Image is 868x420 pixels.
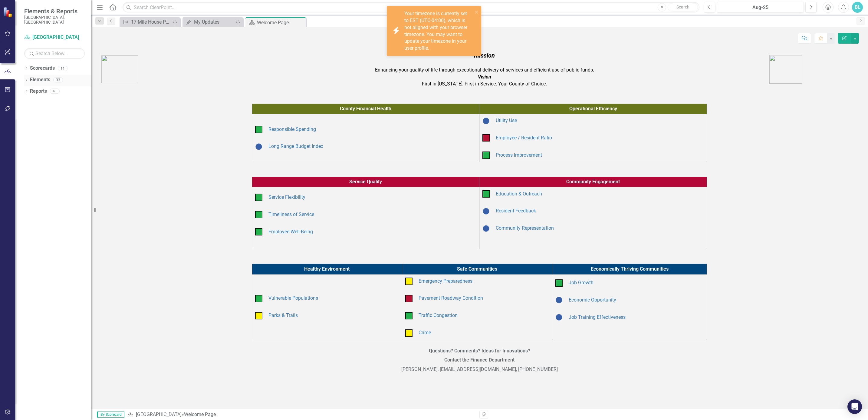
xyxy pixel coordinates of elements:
[569,106,617,112] span: Operational Efficiency
[482,117,490,125] img: Baselining
[429,348,530,354] strong: Questions? Comments? Ideas for Innovations?
[405,278,413,285] img: Caution
[475,8,479,15] button: close
[3,7,14,18] img: ClearPoint Strategy
[268,212,314,217] a: Timeliness of Service
[123,2,699,13] input: Search ClearPoint...
[53,77,63,82] div: 33
[482,208,490,215] img: Baselining
[304,266,350,272] span: Healthy Environment
[496,208,536,214] a: Resident Feedback
[268,312,298,318] a: Parks & Trails
[444,357,515,363] strong: Contact the Finance Department
[255,295,262,302] img: On Target
[482,152,490,159] img: On Target
[255,143,262,150] img: Baselining
[340,106,391,112] span: County Financial Health
[30,65,55,72] a: Scorecards
[30,88,47,95] a: Reports
[847,399,862,414] div: Open Intercom Messenger
[717,2,804,13] button: Aug-25
[555,314,563,321] img: Baselining
[127,411,475,418] div: »
[405,312,413,319] img: On Target
[24,34,85,41] a: [GEOGRAPHIC_DATA]
[121,18,171,26] a: 17 Mile House Programming
[482,134,490,142] img: Below Plan
[496,225,554,231] a: Community Representation
[405,329,413,337] img: Caution
[474,52,495,59] em: Mission
[50,89,60,94] div: 41
[569,314,626,320] a: Job Training Effectiveness
[496,135,552,141] a: Employee / Resident Ratio
[255,228,262,235] img: On Target
[496,152,542,158] a: Process Improvement
[419,278,472,284] a: Emergency Preparedness
[569,297,616,303] a: Economic Opportunity
[555,279,563,287] img: On Target
[591,266,669,272] span: Economically Thriving Communities
[268,229,313,235] a: Employee Well-Being
[405,295,413,302] img: Below Plan
[268,143,323,149] a: Long Range Budget Index
[268,126,316,132] a: Responsible Spending
[349,179,382,185] span: Service Quality
[668,3,698,12] button: Search
[419,295,483,301] a: Pavement Roadway Condition
[419,312,458,318] a: Traffic Congestion
[457,266,497,272] span: Safe Communities
[268,194,305,200] a: Service Flexibility
[100,365,859,373] p: [PERSON_NAME], [EMAIL_ADDRESS][DOMAIN_NAME], [PHONE_NUMBER]
[769,55,802,84] img: AA%20logo.png
[496,191,542,197] a: Education & Outreach
[719,4,802,11] div: Aug-25
[255,126,262,133] img: On Target
[201,50,768,89] td: Enhancing your quality of life through exceptional delivery of services and efficient use of publ...
[257,19,304,26] div: Welcome Page
[496,118,517,123] a: Utility Use
[852,2,863,13] button: BL
[482,190,490,198] img: On Target
[569,280,593,285] a: Job Growth
[268,295,318,301] a: Vulnerable Populations
[101,55,138,83] img: AC_Logo.png
[24,48,85,59] input: Search Below...
[30,76,50,83] a: Elements
[24,15,85,25] small: [GEOGRAPHIC_DATA], [GEOGRAPHIC_DATA]
[478,74,491,80] em: Vision
[131,18,171,26] div: 17 Mile House Programming
[419,330,431,335] a: Crime
[58,66,67,71] div: 11
[184,412,216,417] div: Welcome Page
[404,10,473,52] div: Your timezone is currently set to EST (UTC-04:00), which is not aligned with your browser timezon...
[97,412,124,418] span: By Scorecard
[24,8,85,15] span: Elements & Reports
[255,211,262,218] img: On Target
[555,296,563,304] img: Baselining
[184,18,234,26] a: My Updates
[482,225,490,232] img: Baselining
[676,5,689,9] span: Search
[255,194,262,201] img: On Target
[255,312,262,319] img: Caution
[136,412,182,417] a: [GEOGRAPHIC_DATA]
[194,18,234,26] div: My Updates
[566,179,620,185] span: Community Engagement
